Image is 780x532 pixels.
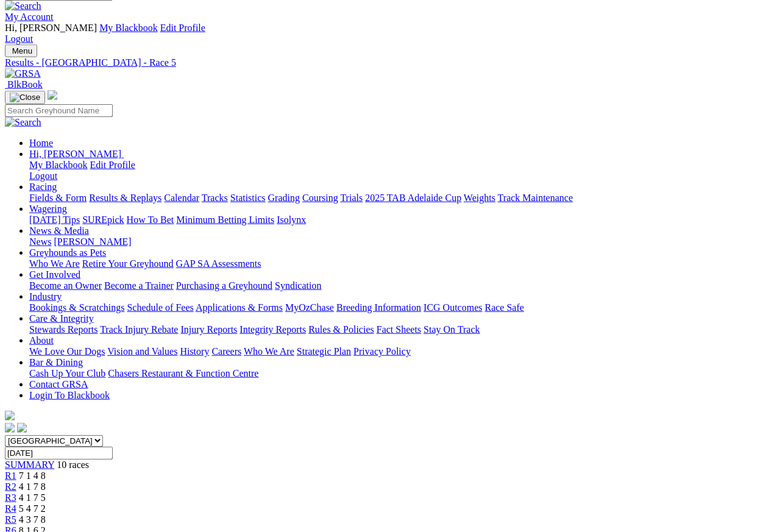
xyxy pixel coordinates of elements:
[29,258,80,269] a: Who We Are
[29,302,775,313] div: Industry
[202,193,228,203] a: Tracks
[29,204,67,214] a: Wagering
[5,12,54,22] a: My Account
[239,324,306,335] a: Integrity Reports
[302,193,338,203] a: Coursing
[244,346,294,356] a: Who We Are
[29,324,97,335] a: Stewards Reports
[176,258,261,269] a: GAP SA Assessments
[5,104,113,117] input: Search
[5,34,33,44] a: Logout
[29,357,83,367] a: Bar & Dining
[29,215,80,225] a: [DATE] Tips
[10,93,40,102] img: Close
[29,138,53,148] a: Home
[99,23,158,33] a: My Blackbook
[340,193,363,203] a: Trials
[336,302,421,313] a: Breeding Information
[268,193,300,203] a: Grading
[29,149,121,159] span: Hi, [PERSON_NAME]
[308,324,374,335] a: Rules & Policies
[277,215,306,225] a: Isolynx
[5,514,16,525] a: R5
[29,291,62,302] a: Industry
[5,423,15,433] img: facebook.svg
[127,215,174,225] a: How To Bet
[230,193,266,203] a: Statistics
[82,258,174,269] a: Retire Your Greyhound
[29,182,57,192] a: Racing
[285,302,334,313] a: MyOzChase
[5,23,775,44] div: My Account
[29,247,106,258] a: Greyhounds as Pets
[5,1,41,12] img: Search
[108,368,258,378] a: Chasers Restaurant & Function Centre
[29,280,775,291] div: Get Involved
[5,57,775,68] a: Results - [GEOGRAPHIC_DATA] - Race 5
[29,193,775,204] div: Racing
[29,346,775,357] div: About
[57,459,89,470] span: 10 races
[29,335,54,346] a: About
[19,470,46,481] span: 7 1 4 8
[424,324,480,335] a: Stay On Track
[5,68,41,79] img: GRSA
[107,346,177,356] a: Vision and Values
[5,23,97,33] span: Hi, [PERSON_NAME]
[498,193,573,203] a: Track Maintenance
[29,368,105,378] a: Cash Up Your Club
[5,481,16,492] a: R2
[29,368,775,379] div: Bar & Dining
[29,313,94,324] a: Care & Integrity
[29,225,89,236] a: News & Media
[5,117,41,128] img: Search
[180,346,209,356] a: History
[29,346,105,356] a: We Love Our Dogs
[29,324,775,335] div: Care & Integrity
[5,459,54,470] a: SUMMARY
[365,193,461,203] a: 2025 TAB Adelaide Cup
[104,280,174,291] a: Become a Trainer
[29,269,80,280] a: Get Involved
[484,302,523,313] a: Race Safe
[164,193,199,203] a: Calendar
[176,215,274,225] a: Minimum Betting Limits
[29,149,124,159] a: Hi, [PERSON_NAME]
[100,324,178,335] a: Track Injury Rebate
[29,193,87,203] a: Fields & Form
[29,160,775,182] div: Hi, [PERSON_NAME]
[48,90,57,100] img: logo-grsa-white.png
[5,44,37,57] button: Toggle navigation
[54,236,131,247] a: [PERSON_NAME]
[275,280,321,291] a: Syndication
[29,215,775,225] div: Wagering
[5,447,113,459] input: Select date
[90,160,135,170] a: Edit Profile
[19,503,46,514] span: 5 4 7 2
[29,236,775,247] div: News & Media
[7,79,43,90] span: BlkBook
[82,215,124,225] a: SUREpick
[29,390,110,400] a: Login To Blackbook
[29,302,124,313] a: Bookings & Scratchings
[160,23,205,33] a: Edit Profile
[176,280,272,291] a: Purchasing a Greyhound
[297,346,351,356] a: Strategic Plan
[29,236,51,247] a: News
[5,470,16,481] a: R1
[5,492,16,503] a: R3
[29,280,102,291] a: Become an Owner
[211,346,241,356] a: Careers
[19,492,46,503] span: 4 1 7 5
[12,46,32,55] span: Menu
[424,302,482,313] a: ICG Outcomes
[5,411,15,420] img: logo-grsa-white.png
[29,258,775,269] div: Greyhounds as Pets
[5,503,16,514] a: R4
